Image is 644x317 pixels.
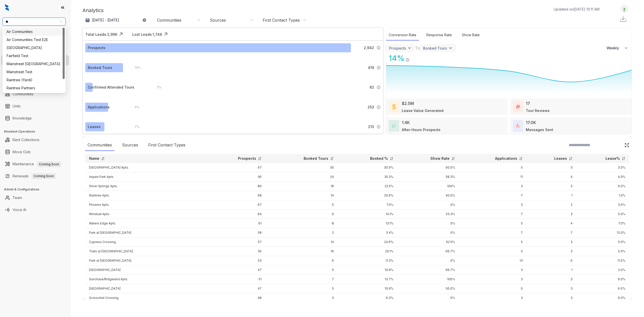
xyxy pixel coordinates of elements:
[1,159,69,169] li: Maintenance
[130,124,139,130] div: 7 %
[85,219,206,228] td: Waters Edge Apts
[210,17,226,23] div: Sources
[266,284,338,293] td: 5
[7,69,62,75] div: Mainstreet Test
[119,139,141,151] div: Sources
[402,100,414,106] div: $2.5M
[527,200,577,210] td: 2
[368,65,374,70] span: 419
[407,46,412,51] img: ViewFilterArrow
[85,256,206,265] td: Park at [GEOGRAPHIC_DATA].
[13,171,56,181] a: RenewalsComing Soon
[85,265,206,275] td: [GEOGRAPHIC_DATA]
[4,60,65,68] div: Mainstreet Canada
[338,200,397,210] td: 7.5%
[527,182,577,191] td: 5
[377,46,381,50] img: Info
[1,55,69,65] li: Leasing
[83,7,104,14] p: Analytics
[410,53,417,61] img: Click Icon
[377,105,381,109] img: Info
[527,265,577,275] td: 1
[7,37,62,43] div: Air Communities Test E2E
[338,163,397,172] td: 30.9%
[338,284,397,293] td: 10.6%
[459,191,527,200] td: 7
[266,172,338,182] td: 24
[577,256,629,265] td: 11.0%
[85,275,206,284] td: Sunchase/Ridgeland Apts.
[397,163,459,172] td: 90.0%
[338,191,397,200] td: 20.6%
[397,210,459,219] td: 33.3%
[527,228,577,237] td: 7
[606,156,620,161] p: Lease%
[527,293,577,303] td: 3
[85,247,206,256] td: Trails at [GEOGRAPHIC_DATA]
[89,156,99,161] p: Name
[397,200,459,210] td: 0%
[338,228,397,237] td: 3.4%
[402,120,410,126] div: 1.4K
[206,256,266,265] td: 53
[1,89,69,99] li: Communities
[206,219,266,228] td: 61
[7,85,62,91] div: Raintree Partners
[577,265,629,275] td: 2.0%
[13,89,33,99] a: Communities
[338,172,397,182] td: 25.3%
[459,256,527,265] td: 13
[527,284,577,293] td: 3
[4,76,65,84] div: Raintree (Yardi)
[85,32,117,37] div: Total Leads: 2,996
[459,30,482,41] div: Show Rate
[338,237,397,247] td: 24.6%
[527,275,577,284] td: 3
[459,219,527,228] td: 5
[152,85,162,90] div: 3 %
[101,157,105,161] img: sorting
[1,67,69,77] li: Collections
[266,265,338,275] td: 5
[85,210,206,219] td: Windsail Apts.
[459,247,527,256] td: 5
[526,108,550,113] div: Tour Reviews
[448,46,453,51] img: ViewFilterArrow
[397,284,459,293] td: 50.0%
[577,247,629,256] td: 5.0%
[7,61,62,67] div: Mainstreet [GEOGRAPHIC_DATA]
[368,104,374,110] span: 253
[13,101,21,111] a: Units
[206,191,266,200] td: 68
[577,200,629,210] td: 3.0%
[4,52,65,60] div: Fairfield Test
[88,85,134,90] div: Confirmed Attended Tours
[516,105,520,108] img: TourReviews
[266,275,338,284] td: 7
[577,219,629,228] td: 7.0%
[266,256,338,265] td: 6
[37,162,61,167] span: Coming Soon
[527,237,577,247] td: 3
[130,104,139,110] div: 9 %
[459,284,527,293] td: 0
[206,182,266,191] td: 80
[451,157,455,161] img: sorting
[577,163,629,172] td: 3.0%
[83,16,150,25] button: [DATE] - [DATE]
[206,237,266,247] td: 57
[85,228,206,237] td: Park at [GEOGRAPHIC_DATA]
[1,101,69,111] li: Units
[569,157,573,161] img: sorting
[338,293,397,303] td: 6.3%
[206,275,266,284] td: 51
[85,182,206,191] td: Silver Springs Apts.
[85,200,206,210] td: Phoenix Apts.
[397,219,459,228] td: 0%
[1,113,69,123] li: Knowledge
[614,143,618,147] img: SearchIcon
[526,127,553,132] div: Messages Sent
[459,210,527,219] td: 7
[370,156,388,161] p: Booked %
[402,127,440,132] div: After-Hours Prospects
